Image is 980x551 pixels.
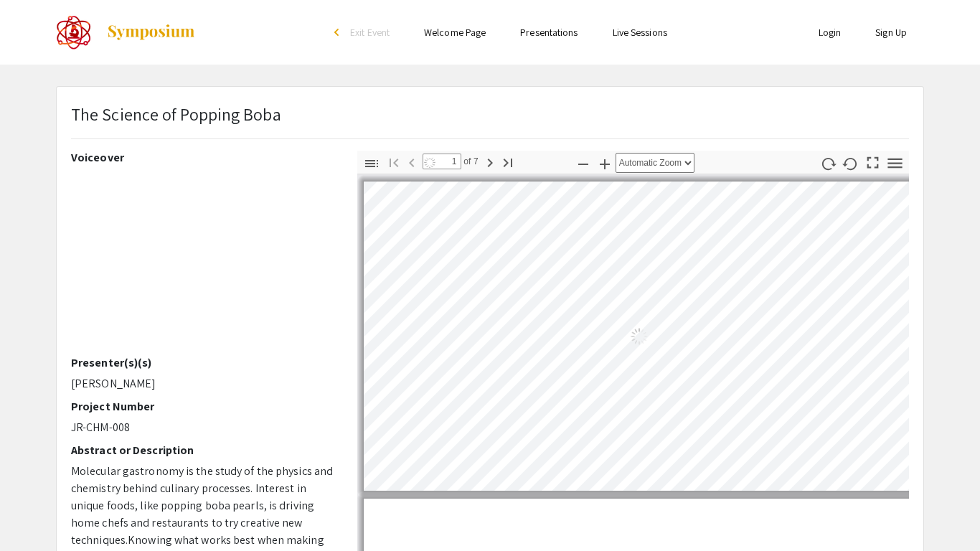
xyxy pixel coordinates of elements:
a: Welcome Page [424,26,486,39]
img: The 2022 CoorsTek Denver Metro Regional Science and Engineering Fair [56,14,92,50]
iframe: Chat [11,486,61,540]
a: Presentations [520,26,578,39]
button: Zoom In [593,153,617,174]
button: Zoom Out [571,153,595,174]
button: Previous Page [400,151,424,172]
button: Go to Last Page [496,151,520,172]
a: Live Sessions [613,26,667,39]
button: Next Page [478,151,502,172]
button: Switch to Presentation Mode [861,151,885,171]
iframe: YouTube video player [71,170,336,356]
div: Page 1 [357,175,920,497]
a: Sign Up [875,26,907,39]
a: Login [819,26,842,39]
p: JR-CHM-008 [71,419,336,436]
h2: Abstract or Description [71,443,336,457]
button: Rotate Counterclockwise [839,153,863,174]
button: Go to First Page [382,151,406,172]
p: [PERSON_NAME] [71,375,336,392]
button: Rotate Clockwise [816,153,841,174]
p: The Science of Popping Boba [71,101,281,127]
h2: Voiceover [71,151,336,164]
span: Molecular gastronomy is the study of the physics and chemistry behind culinary processes. Interes... [71,463,333,547]
h2: Presenter(s)(s) [71,356,336,369]
span: Exit Event [350,26,390,39]
span: of 7 [461,154,479,169]
img: Symposium by ForagerOne [106,24,196,41]
input: Page [423,154,461,169]
h2: Project Number [71,400,336,413]
a: The 2022 CoorsTek Denver Metro Regional Science and Engineering Fair [56,14,196,50]
div: arrow_back_ios [334,28,343,37]
button: Tools [883,153,908,174]
select: Zoom [616,153,694,173]
button: Toggle Sidebar [359,153,384,174]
